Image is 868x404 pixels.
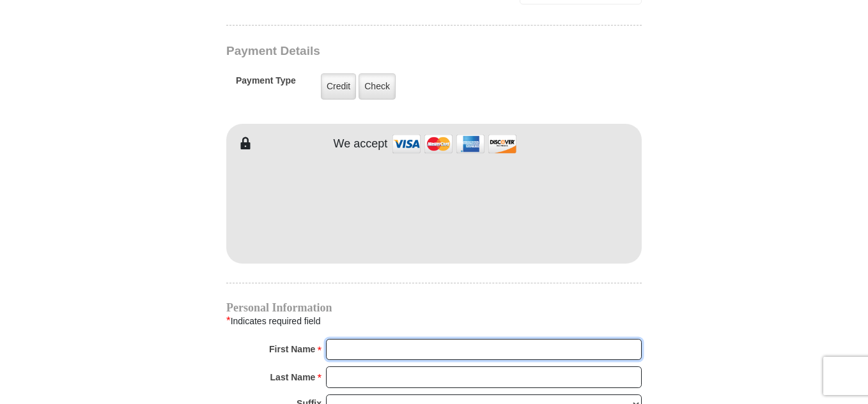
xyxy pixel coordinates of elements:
[236,75,296,93] h5: Payment Type
[269,340,315,358] strong: First Name
[334,137,388,151] h4: We accept
[270,368,316,386] strong: Last Name
[226,44,552,59] h3: Payment Details
[359,73,396,100] label: Check
[321,73,356,100] label: Credit
[226,313,642,329] div: Indicates required field
[226,303,642,313] h4: Personal Information
[391,130,518,158] img: credit cards accepted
